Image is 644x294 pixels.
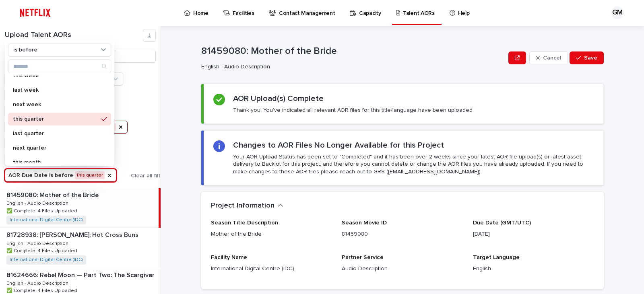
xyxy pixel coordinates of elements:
[13,131,98,136] p: last quarter
[6,199,70,206] p: English - Audio Description
[473,255,520,260] span: Target Language
[211,255,247,260] span: Facility Name
[6,247,79,254] p: ✅ Complete: 4 Files Uploaded
[10,257,83,263] a: International Digital Centre (IDC)
[128,170,169,182] button: Clear all filters
[570,51,604,64] button: Save
[342,230,463,238] p: 81459080
[13,87,98,93] p: last week
[233,140,444,150] h2: Changes to AOR Files No Longer Available for this Project
[201,64,502,70] p: English - Audio Description
[16,5,54,21] img: ifQbXi3ZQGMSEF7WDB7W
[13,160,98,165] p: this month
[211,230,332,238] p: Mother of the Bride
[10,217,83,223] a: International Digital Centre (IDC)
[6,230,140,239] p: 81728938: [PERSON_NAME]: Hot Cross Buns
[6,207,79,214] p: ✅ Complete: 4 Files Uploaded
[6,270,156,279] p: 81624666: Rebel Moon — Part Two: The Scargiver
[529,51,568,64] button: Cancel
[5,31,143,40] h1: Upload Talent AORs
[131,173,169,179] span: Clear all filters
[342,220,387,226] span: Season Movie ID
[13,73,98,78] p: this week
[342,265,463,273] p: Audio Description
[5,169,116,182] button: AOR Due Date
[13,116,98,122] p: this quarter
[342,255,384,260] span: Partner Service
[543,55,561,61] span: Cancel
[233,153,594,175] p: Your AOR Upload Status has been set to "Completed" and it has been over 2 weeks since your latest...
[473,230,594,238] p: [DATE]
[201,45,505,57] p: 81459080: Mother of the Bride
[8,60,111,73] input: Search
[6,190,100,199] p: 81459080: Mother of the Bride
[8,60,111,73] div: Search
[211,265,332,273] p: International Digital Centre (IDC)
[6,239,70,247] p: English - Audio Description
[584,55,597,61] span: Save
[233,107,474,114] p: Thank you! You've indicated all relevant AOR files for this title/language have been uploaded.
[473,265,594,273] p: English
[211,201,283,210] button: Project Information
[473,220,531,226] span: Due Date (GMT/UTC)
[6,286,79,294] p: ✅ Complete: 4 Files Uploaded
[611,6,624,19] div: GM
[13,145,98,151] p: next quarter
[6,279,70,286] p: English - Audio Description
[13,47,37,53] p: is before
[211,220,278,226] span: Season Title Description
[233,94,324,103] h2: AOR Upload(s) Complete
[211,201,275,210] h2: Project Information
[13,102,98,107] p: next week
